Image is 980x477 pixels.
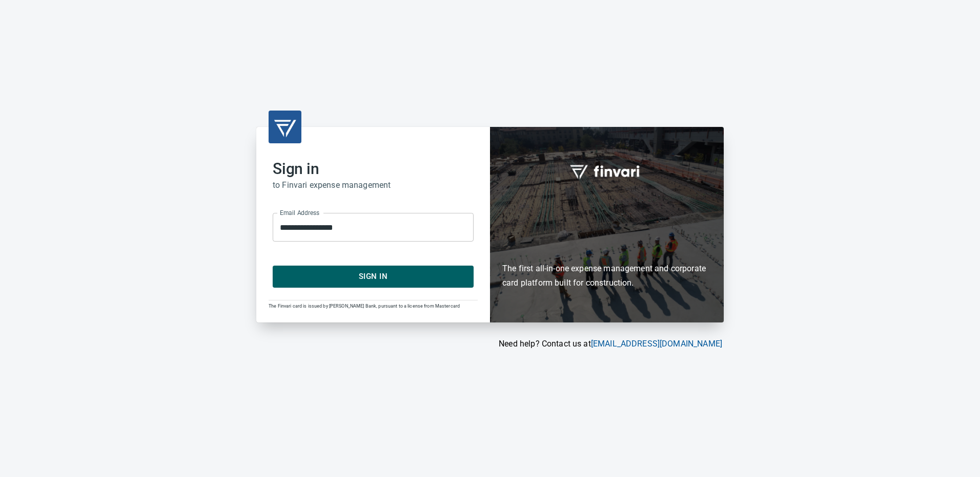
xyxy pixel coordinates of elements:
img: fullword_logo_white.png [568,159,645,183]
span: The Finvari card is issued by [PERSON_NAME] Bank, pursuant to a license from Mastercard [269,303,460,309]
button: Sign In [273,266,474,287]
span: Sign In [284,270,462,283]
div: Finvari [490,127,724,322]
a: [EMAIL_ADDRESS][DOMAIN_NAME] [591,339,722,349]
h6: to Finvari expense management [273,178,474,192]
img: transparent_logo.png [273,115,297,139]
p: Need help? Contact us at [256,338,722,350]
h6: The first all-in-one expense management and corporate card platform built for construction. [502,202,711,290]
h2: Sign in [273,160,474,178]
